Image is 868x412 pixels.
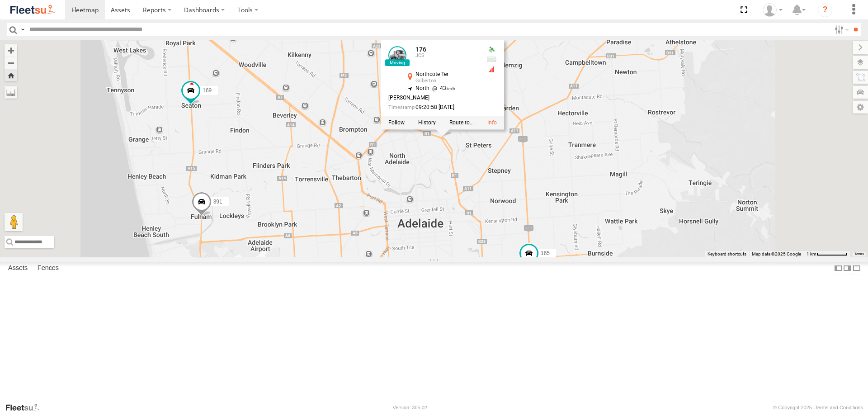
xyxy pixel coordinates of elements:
span: Map data ©2025 Google [752,251,801,256]
label: Map Settings [853,101,868,114]
a: Terms [854,252,864,256]
a: View Asset Details [388,46,406,64]
span: 169 [203,87,212,94]
div: Gilberton [415,79,479,84]
span: 391 [213,199,222,205]
label: View Asset History [418,120,436,126]
a: View Asset Details [487,120,497,126]
label: Dock Summary Table to the Left [834,262,843,275]
span: 43 [429,85,455,92]
label: Fences [33,262,63,275]
div: © Copyright 2025 - [773,405,863,410]
label: Assets [4,262,32,275]
button: Keyboard shortcuts [708,251,746,257]
button: Zoom out [5,57,17,69]
span: 1 km [807,251,816,256]
label: Route To Location [449,120,474,126]
div: GSM Signal = 1 [486,66,497,73]
i: ? [818,3,832,17]
a: 176 [415,46,426,53]
div: JCS [415,53,479,59]
a: Visit our Website [5,403,47,412]
div: Version: 305.02 [393,405,427,410]
label: Realtime tracking of Asset [388,120,405,126]
label: Measure [5,86,17,99]
label: Dock Summary Table to the Right [843,262,852,275]
label: Search Query [19,23,26,36]
div: Martin Jeffries [759,3,786,17]
div: Date/time of location update [388,105,479,111]
img: fleetsu-logo-horizontal.svg [9,4,56,16]
div: Valid GPS Fix [486,46,497,53]
button: Zoom Home [5,69,17,81]
span: 165 [541,250,550,256]
label: Hide Summary Table [852,262,861,275]
button: Drag Pegman onto the map to open Street View [5,213,23,231]
div: Northcote Ter [415,71,479,77]
div: Battery Remaining: 4.2v [486,56,497,63]
button: Map scale: 1 km per 64 pixels [804,251,850,257]
span: North [415,85,429,92]
div: [PERSON_NAME] [388,95,479,101]
a: Terms and Conditions [815,405,863,410]
label: Search Filter Options [831,23,850,36]
button: Zoom in [5,44,17,57]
